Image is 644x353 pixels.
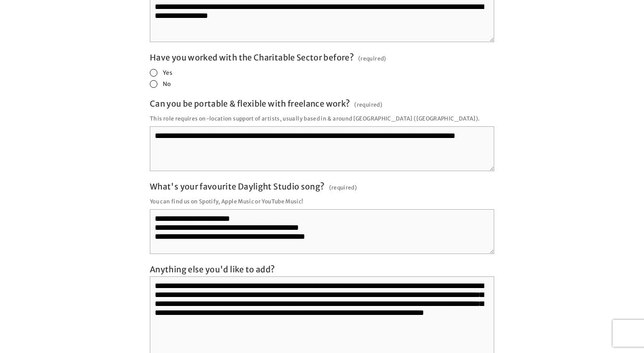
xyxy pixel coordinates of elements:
[150,99,350,109] span: Can you be portable & flexible with freelance work?
[150,181,324,192] span: What's your favourite Daylight Studio song?
[150,195,494,207] p: You can find us on Spotify, Apple Music or YouTube Music!
[150,112,494,125] p: This role requires on-location support of artists, usually based in & around [GEOGRAPHIC_DATA] ([...
[163,80,171,88] span: No
[329,181,357,194] span: (required)
[150,52,354,63] span: Have you worked with the Charitable Sector before?
[163,69,172,77] span: Yes
[150,264,275,275] span: Anything else you'd like to add?
[354,99,382,111] span: (required)
[358,52,386,65] span: (required)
